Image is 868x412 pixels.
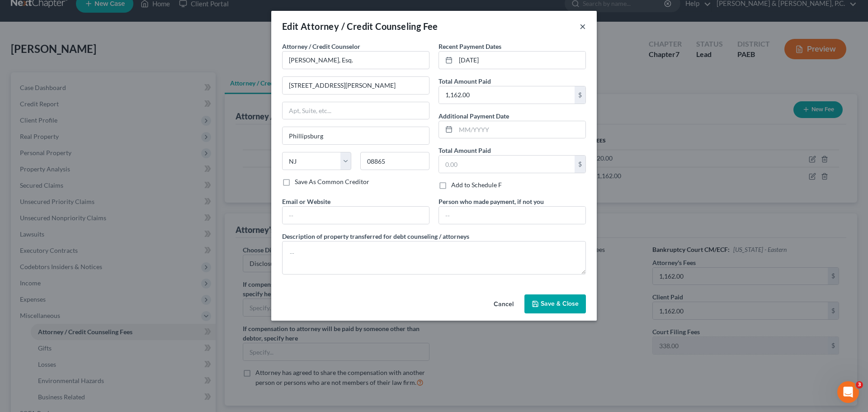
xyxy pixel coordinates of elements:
input: MM/YYYY [456,121,585,138]
div: $ [575,156,585,173]
span: Edit [282,21,299,32]
input: Enter zip... [360,152,429,170]
label: Total Amount Paid [439,146,491,155]
input: Apt, Suite, etc... [283,102,429,119]
label: Save As Common Creditor [295,177,369,186]
input: 0.00 [439,86,575,104]
span: Attorney / Credit Counselor [282,43,360,50]
label: Person who made payment, if not you [439,197,544,206]
iframe: Intercom live chat [837,381,859,403]
input: Enter address... [283,77,429,94]
input: 0.00 [439,156,575,173]
div: $ [575,86,585,104]
span: 3 [856,381,863,388]
input: -- [283,207,429,224]
button: Cancel [486,295,521,313]
label: Total Amount Paid [439,76,491,86]
input: -- [439,207,585,224]
input: MM/YYYY [456,52,585,69]
span: Save & Close [541,300,579,308]
input: Enter city... [283,127,429,144]
span: Attorney / Credit Counseling Fee [301,21,438,32]
label: Additional Payment Date [439,111,509,121]
label: Email or Website [282,197,330,206]
button: Save & Close [524,294,586,313]
label: Add to Schedule F [451,180,502,189]
label: Description of property transferred for debt counseling / attorneys [282,232,469,241]
label: Recent Payment Dates [439,42,501,51]
input: Search creditor by name... [282,51,429,69]
button: × [580,21,586,32]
